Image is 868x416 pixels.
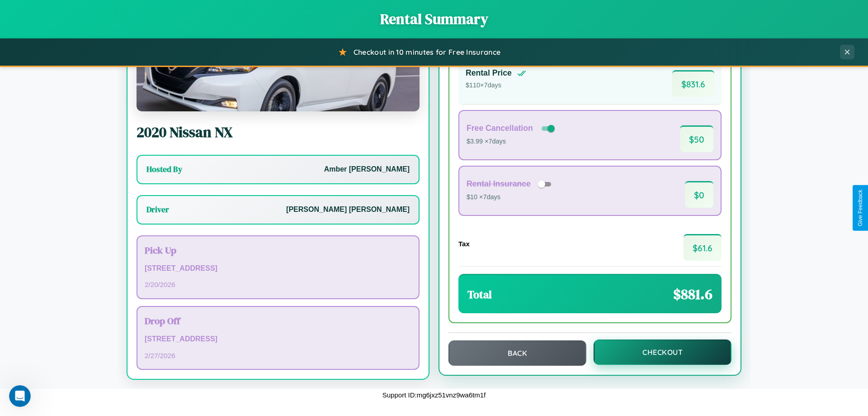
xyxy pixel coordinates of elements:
p: $ 110 × 7 days [466,80,526,91]
p: $3.99 × 7 days [467,136,557,148]
span: $ 61.6 [684,234,722,261]
h2: 2020 Nissan NX [137,122,420,142]
p: [STREET_ADDRESS] [145,333,411,346]
span: Checkout in 10 minutes for Free Insurance [354,48,500,57]
p: [STREET_ADDRESS] [145,262,411,275]
p: Support ID: mg6jxz51vnz9wa6tm1f [382,389,486,401]
p: Amber [PERSON_NAME] [324,163,410,176]
h3: Pick Up [145,244,411,257]
div: Give Feedback [857,190,863,226]
p: [PERSON_NAME] [PERSON_NAME] [286,203,410,216]
p: 2 / 20 / 2026 [145,278,411,291]
p: $10 × 7 days [467,191,554,203]
iframe: Intercom live chat [9,385,31,407]
button: Back [448,340,586,366]
button: Checkout [594,339,731,365]
h4: Free Cancellation [467,124,533,133]
span: $ 881.6 [673,284,712,304]
h3: Total [467,287,492,302]
h4: Tax [458,240,470,248]
h1: Rental Summary [9,9,859,29]
h3: Hosted By [146,164,182,175]
h3: Drop Off [145,314,411,327]
span: $ 50 [680,125,713,152]
span: $ 831.6 [672,70,714,97]
h4: Rental Insurance [467,179,531,189]
h3: Driver [146,204,169,215]
span: $ 0 [685,181,713,208]
h4: Rental Price [466,68,512,78]
p: 2 / 27 / 2026 [145,349,411,362]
